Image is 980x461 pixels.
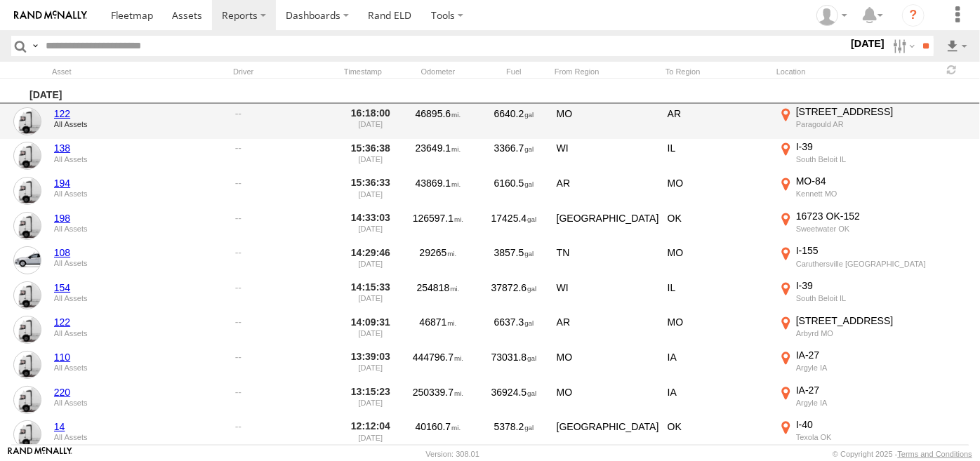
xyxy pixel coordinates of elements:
[54,329,225,338] div: All Assets
[54,177,225,189] a: 194
[344,314,397,347] div: 14:09:31 [DATE]
[796,363,936,373] div: Argyle IA
[403,418,473,450] div: 40160.7
[479,140,549,173] div: 3366.7
[344,140,397,173] div: 15:36:38 [DATE]
[776,175,938,207] label: Click to View Event Location
[555,418,660,450] div: [GEOGRAPHIC_DATA]
[555,210,660,242] div: [GEOGRAPHIC_DATA]
[666,384,771,416] div: IA
[479,279,549,312] div: 37872.6
[666,279,771,312] div: IL
[776,314,938,347] label: Click to View Event Location
[54,189,225,198] div: All Assets
[555,105,660,138] div: MO
[54,399,225,407] div: All Assets
[479,210,549,242] div: 17425.4
[403,175,473,207] div: 43869.1
[796,328,936,338] div: Arbyrd MO
[344,418,397,450] div: 12:12:04 [DATE]
[898,450,972,458] a: Terms and Conditions
[555,279,660,312] div: WI
[666,140,771,173] div: IL
[426,450,479,458] div: Version: 308.01
[796,105,936,118] div: [STREET_ADDRESS]
[776,418,938,450] label: Click to View Event Location
[344,210,397,242] div: 14:33:03 [DATE]
[887,36,918,56] label: Search Filter Options
[796,119,936,129] div: Paragould AR
[54,363,225,372] div: All Assets
[666,175,771,207] div: MO
[54,107,225,120] a: 122
[479,384,549,416] div: 36924.5
[902,4,925,27] i: ?
[943,63,960,76] span: Refresh
[666,418,771,450] div: OK
[796,140,936,153] div: I-39
[555,140,660,173] div: WI
[776,244,938,276] label: Click to View Event Location
[54,246,225,259] a: 108
[796,154,936,164] div: South Beloit IL
[776,105,938,138] label: Click to View Event Location
[776,279,938,312] label: Click to View Event Location
[344,279,397,312] div: 14:15:33 [DATE]
[776,349,938,381] label: Click to View Event Location
[848,36,887,51] label: [DATE]
[54,259,225,267] div: All Assets
[344,384,397,416] div: 13:15:23 [DATE]
[54,225,225,233] div: All Assets
[666,105,771,138] div: AR
[479,244,549,276] div: 3857.5
[796,244,936,257] div: I-155
[555,314,660,347] div: AR
[666,314,771,347] div: MO
[54,281,225,294] a: 154
[54,386,225,399] a: 220
[796,349,936,361] div: IA-27
[479,105,549,138] div: 6640.2
[403,314,473,347] div: 46871
[403,349,473,381] div: 444796.7
[555,384,660,416] div: MO
[479,314,549,347] div: 6637.3
[796,384,936,396] div: IA-27
[403,210,473,242] div: 126597.1
[344,175,397,207] div: 15:36:33 [DATE]
[479,175,549,207] div: 6160.5
[796,279,936,292] div: I-39
[945,36,969,56] label: Export results as...
[555,349,660,381] div: MO
[776,384,938,416] label: Click to View Event Location
[54,351,225,363] a: 110
[776,140,938,173] label: Click to View Event Location
[666,244,771,276] div: MO
[796,398,936,408] div: Argyle IA
[812,5,852,26] div: Butch Tucker
[666,210,771,242] div: OK
[8,447,72,461] a: Visit our Website
[403,384,473,416] div: 250339.7
[796,189,936,199] div: Kennett MO
[344,349,397,381] div: 13:39:03 [DATE]
[479,349,549,381] div: 73031.8
[54,433,225,441] div: All Assets
[54,120,225,128] div: All Assets
[344,244,397,276] div: 14:29:46 [DATE]
[796,418,936,431] div: I-40
[796,314,936,327] div: [STREET_ADDRESS]
[796,293,936,303] div: South Beloit IL
[54,212,225,225] a: 198
[796,210,936,222] div: 16723 OK-152
[796,175,936,187] div: MO-84
[54,294,225,302] div: All Assets
[403,279,473,312] div: 254818
[403,244,473,276] div: 29265
[555,175,660,207] div: AR
[54,142,225,154] a: 138
[833,450,972,458] div: © Copyright 2025 -
[776,210,938,242] label: Click to View Event Location
[403,140,473,173] div: 23649.1
[796,432,936,442] div: Texola OK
